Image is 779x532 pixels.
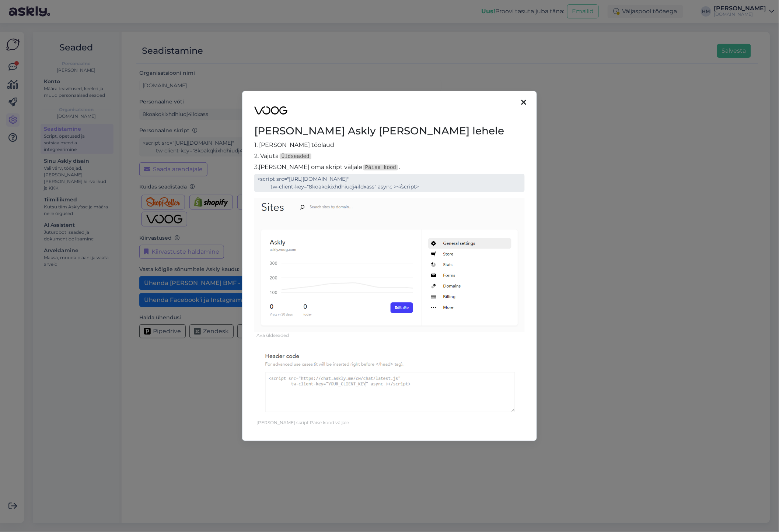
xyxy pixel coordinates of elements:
p: 3.[PERSON_NAME] oma skript väljale . [254,163,525,172]
img: Voog step 2 [254,350,525,419]
h2: [PERSON_NAME] Askly [PERSON_NAME] lehele [254,124,525,138]
p: 1. [PERSON_NAME] töölaud [254,141,525,149]
img: Voog [254,106,287,115]
img: Voog step 1 [254,198,525,332]
code: Üldseaded [280,154,311,159]
textarea: <script src="[URL][DOMAIN_NAME]" tw-client-key="8koakqkixhdhiudj4ildxass" async ></script> [254,174,525,192]
figcaption: [PERSON_NAME] skript Päise kood väljale [256,419,525,426]
p: 2. Vajuta [254,152,525,161]
figcaption: Ava üldseaded [256,332,525,339]
code: Päise kood [363,165,398,170]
